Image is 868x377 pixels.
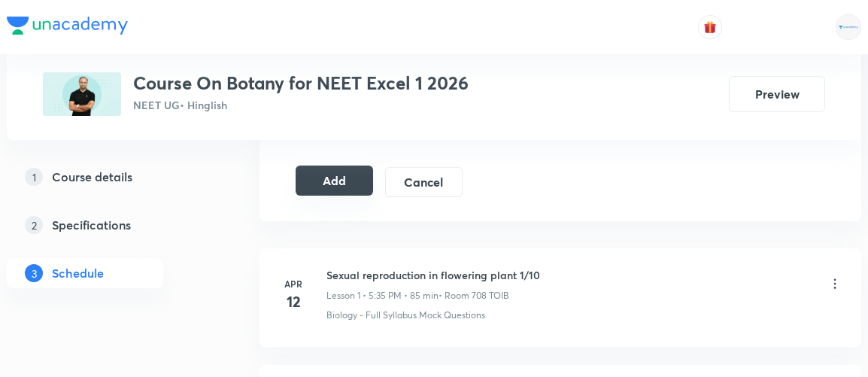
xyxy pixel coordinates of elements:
[296,166,373,196] button: Add
[326,309,485,322] p: Biology - Full Syllabus Mock Questions
[703,20,717,34] img: avatar
[52,264,104,282] h5: Schedule
[7,17,128,35] img: Company Logo
[278,290,308,313] h4: 12
[7,17,128,38] a: Company Logo
[326,289,439,303] p: Lesson 1 • 5:35 PM • 85 min
[385,167,463,197] button: Cancel
[25,216,43,234] p: 2
[698,15,722,39] button: avatar
[52,168,132,186] h5: Course details
[326,267,540,283] h6: Sexual reproduction in flowering plant 1/10
[278,277,308,290] h6: Apr
[836,14,861,40] img: Rahul Mishra
[52,216,131,234] h5: Specifications
[43,72,121,116] img: 58525516-66EF-4963-A79D-64A9C2E88101_plus.png
[729,76,825,112] button: Preview
[439,289,509,303] p: • Room 708 TOIB
[25,264,43,282] p: 3
[133,72,469,94] h3: Course On Botany for NEET Excel 1 2026
[25,168,43,186] p: 1
[133,97,469,113] p: NEET UG • Hinglish
[7,210,211,240] a: 2Specifications
[7,162,211,192] a: 1Course details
